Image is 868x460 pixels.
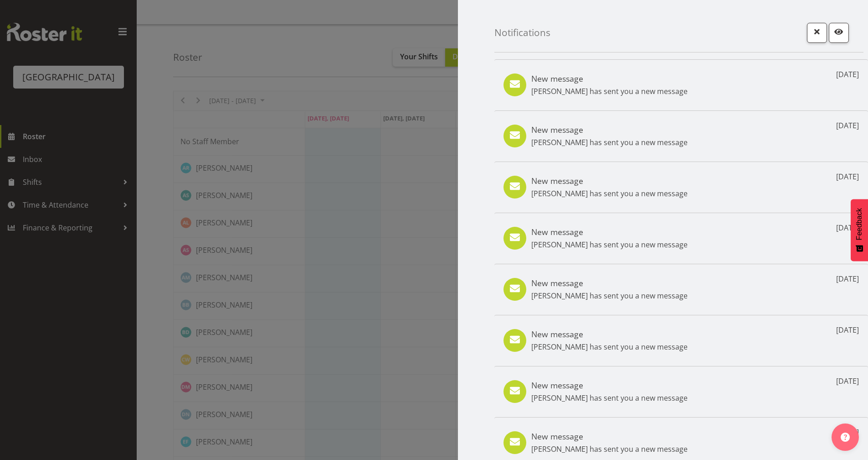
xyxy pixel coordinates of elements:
p: [PERSON_NAME] has sent you a new message [531,290,688,301]
p: [PERSON_NAME] has sent you a new message [531,239,688,250]
button: Mark as read [829,23,849,43]
h5: New message [531,176,688,186]
h5: New message [531,380,688,390]
p: [DATE] [836,222,859,233]
button: Close [807,23,827,43]
h5: New message [531,431,688,441]
p: [DATE] [836,324,859,335]
p: [DATE] [836,171,859,182]
p: [DATE] [836,69,859,80]
p: [PERSON_NAME] has sent you a new message [531,444,688,455]
h5: New message [531,278,688,288]
img: help-xxl-2.png [841,433,850,442]
h5: New message [531,329,688,339]
h5: New message [531,227,688,237]
h4: Notifications [494,27,550,38]
button: Feedback - Show survey [851,199,868,261]
p: [PERSON_NAME] has sent you a new message [531,188,688,199]
p: [DATE] [836,376,859,387]
p: [PERSON_NAME] has sent you a new message [531,392,688,403]
p: [DATE] [836,273,859,284]
p: [PERSON_NAME] has sent you a new message [531,86,688,97]
p: [DATE] [836,120,859,131]
h5: New message [531,73,688,84]
h5: New message [531,125,688,135]
p: [PERSON_NAME] has sent you a new message [531,341,688,352]
span: Feedback [855,208,863,240]
p: [PERSON_NAME] has sent you a new message [531,137,688,148]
